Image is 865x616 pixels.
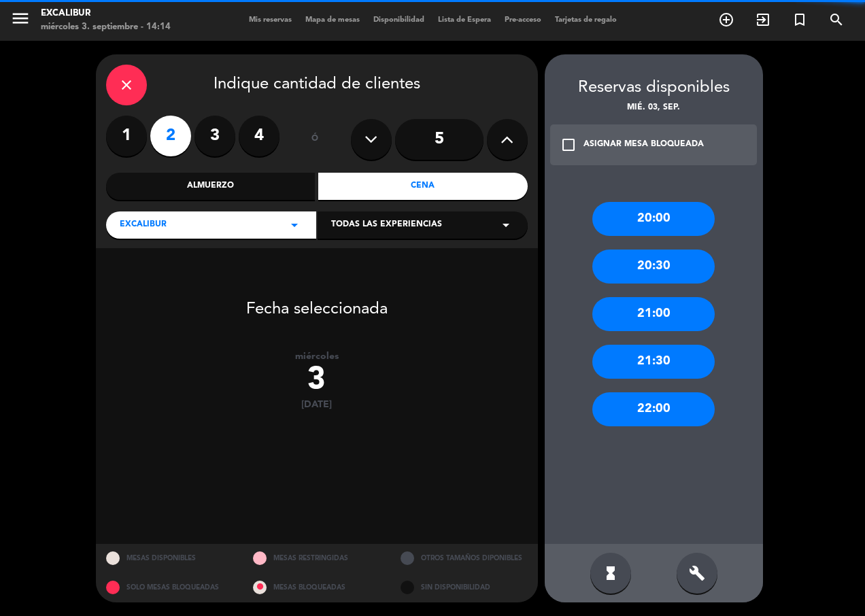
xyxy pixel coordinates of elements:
i: add_circle_outline [718,12,734,28]
i: build [689,565,705,581]
label: 1 [106,116,147,156]
div: 21:00 [592,297,715,331]
div: Cena [318,173,528,200]
div: Reservas disponibles [545,75,763,101]
span: Pre-acceso [498,16,548,24]
i: hourglass_full [603,565,619,581]
i: search [828,12,845,28]
span: Lista de Espera [431,16,498,24]
button: menu [10,8,31,33]
div: [DATE] [96,399,538,411]
label: 3 [194,116,235,156]
label: 2 [150,116,191,156]
i: turned_in_not [792,12,808,28]
div: ó [293,116,337,163]
i: menu [10,8,31,29]
span: Tarjetas de regalo [548,16,624,24]
div: Almuerzo [106,173,316,200]
div: 3 [96,362,538,399]
i: exit_to_app [755,12,771,28]
div: MESAS RESTRINGIDAS [243,544,390,573]
div: OTROS TAMAÑOS DIPONIBLES [390,544,538,573]
i: arrow_drop_down [286,217,303,233]
span: Mis reservas [242,16,299,24]
div: MESAS BLOQUEADAS [243,573,390,602]
div: miércoles [96,351,538,362]
span: Disponibilidad [367,16,431,24]
span: Todas las experiencias [331,218,442,232]
div: 20:30 [592,250,715,284]
i: arrow_drop_down [498,217,514,233]
div: 21:30 [592,345,715,379]
i: close [118,77,135,93]
span: Mapa de mesas [299,16,367,24]
div: miércoles 3. septiembre - 14:14 [41,20,171,34]
div: Excalibur [41,7,171,20]
div: mié. 03, sep. [545,101,763,115]
div: Indique cantidad de clientes [106,65,528,105]
div: SOLO MESAS BLOQUEADAS [96,573,243,602]
div: 20:00 [592,202,715,236]
i: check_box_outline_blank [560,137,577,153]
label: 4 [239,116,279,156]
div: Fecha seleccionada [96,279,538,323]
div: 22:00 [592,392,715,426]
div: MESAS DISPONIBLES [96,544,243,573]
div: SIN DISPONIBILIDAD [390,573,538,602]
span: Excalibur [120,218,167,232]
div: ASIGNAR MESA BLOQUEADA [583,138,704,152]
